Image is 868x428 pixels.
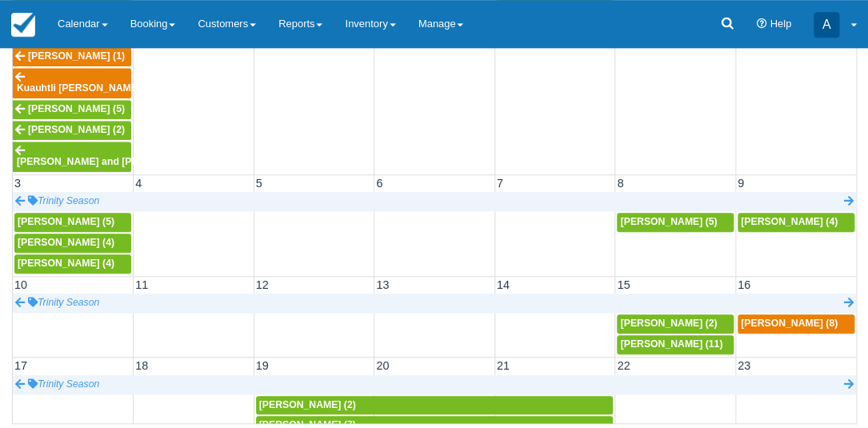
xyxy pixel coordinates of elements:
[615,359,631,372] span: 22
[17,156,218,167] span: [PERSON_NAME] and [PERSON_NAME] (2)
[134,359,150,372] span: 18
[738,213,854,232] a: [PERSON_NAME] (4)
[495,177,505,190] span: 7
[13,47,131,66] a: [PERSON_NAME] (1)
[741,216,838,227] span: [PERSON_NAME] (4)
[13,121,131,140] a: [PERSON_NAME] (2)
[28,124,125,135] span: [PERSON_NAME] (2)
[14,234,131,253] a: [PERSON_NAME] (4)
[259,399,356,410] span: [PERSON_NAME] (2)
[28,297,99,308] span: Trinity Season
[617,335,734,354] a: [PERSON_NAME] (11)
[620,216,717,227] span: [PERSON_NAME] (5)
[28,378,99,390] span: Trinity Season
[374,359,390,372] span: 20
[620,338,722,350] span: [PERSON_NAME] (11)
[617,314,734,334] a: [PERSON_NAME] (2)
[495,278,511,291] span: 14
[374,177,384,190] span: 6
[374,278,390,291] span: 13
[134,177,143,190] span: 4
[13,68,131,98] a: Kuauhtli [PERSON_NAME] (3)
[254,278,270,291] span: 12
[134,278,150,291] span: 11
[617,213,734,232] a: [PERSON_NAME] (5)
[28,50,125,62] span: [PERSON_NAME] (1)
[13,142,131,172] a: [PERSON_NAME] and [PERSON_NAME] (2)
[741,318,838,329] span: [PERSON_NAME] (8)
[770,18,791,30] span: Help
[28,195,99,206] span: Trinity Season
[13,192,856,211] a: Trinity Season
[254,177,264,190] span: 5
[13,375,856,394] a: Trinity Season
[13,359,29,372] span: 17
[738,314,854,334] a: [PERSON_NAME] (8)
[256,396,614,415] a: [PERSON_NAME] (2)
[11,13,35,37] img: checkfront-main-nav-mini-logo.png
[18,216,114,227] span: [PERSON_NAME] (5)
[14,254,131,274] a: [PERSON_NAME] (4)
[736,359,752,372] span: 23
[28,103,125,114] span: [PERSON_NAME] (5)
[13,294,856,313] a: Trinity Season
[13,278,29,291] span: 10
[17,82,155,94] span: Kuauhtli [PERSON_NAME] (3)
[757,19,767,30] i: Help
[18,258,114,269] span: [PERSON_NAME] (4)
[615,278,631,291] span: 15
[13,177,22,190] span: 3
[736,177,746,190] span: 9
[620,318,717,329] span: [PERSON_NAME] (2)
[814,12,839,38] div: A
[14,213,131,232] a: [PERSON_NAME] (5)
[495,359,511,372] span: 21
[13,100,131,119] a: [PERSON_NAME] (5)
[615,177,625,190] span: 8
[254,359,270,372] span: 19
[736,278,752,291] span: 16
[18,237,114,248] span: [PERSON_NAME] (4)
